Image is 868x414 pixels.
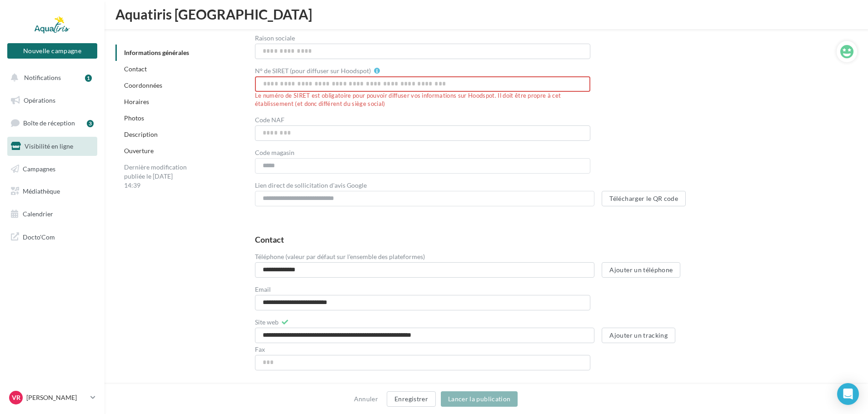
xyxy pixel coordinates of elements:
[26,393,87,402] p: [PERSON_NAME]
[602,328,675,343] button: Ajouter un tracking
[255,286,271,293] label: Email
[255,92,590,108] div: Le numéro de SIRET est obligatoire pour pouvoir diffuser vos informations sur Hoodspot. Il doit ê...
[85,75,92,82] div: 1
[255,117,284,123] label: Code NAF
[115,7,312,21] span: Aquatiris [GEOGRAPHIC_DATA]
[124,114,144,122] a: Photos
[837,383,859,405] div: Open Intercom Messenger
[87,120,94,127] div: 3
[25,142,73,150] span: Visibilité en ligne
[24,74,61,81] span: Notifications
[387,391,436,407] button: Enregistrer
[5,91,99,110] a: Opérations
[5,160,99,179] a: Campagnes
[115,159,197,194] div: Dernière modification publiée le [DATE] 14:39
[23,210,53,218] span: Calendrier
[7,43,97,59] button: Nouvelle campagne
[255,235,284,244] div: Contact
[5,137,99,156] a: Visibilité en ligne
[24,96,55,104] span: Opérations
[23,231,55,243] span: Docto'Com
[12,393,20,402] span: VR
[23,119,75,127] span: Boîte de réception
[602,191,686,206] button: Télécharger le QR code
[255,35,295,41] label: Raison sociale
[23,165,55,172] span: Campagnes
[124,81,162,89] a: Coordonnées
[23,187,60,195] span: Médiathèque
[124,98,149,105] a: Horaires
[350,394,382,404] button: Annuler
[124,130,158,138] a: Description
[441,391,518,407] button: Lancer la publication
[255,150,294,156] label: Code magasin
[255,68,371,74] label: N° de SIRET (pour diffuser sur Hoodspot)
[255,182,367,189] label: Lien direct de sollicitation d'avis Google
[255,319,279,325] label: Site web
[5,227,99,246] a: Docto'Com
[5,205,99,224] a: Calendrier
[5,68,95,87] button: Notifications 1
[602,262,680,278] button: Ajouter un téléphone
[124,65,147,73] a: Contact
[255,254,425,260] label: Téléphone (valeur par défaut sur l'ensemble des plateformes)
[5,113,99,133] a: Boîte de réception3
[5,182,99,201] a: Médiathèque
[255,346,265,353] label: Fax
[7,389,97,406] a: VR [PERSON_NAME]
[124,49,189,56] a: Informations générales
[124,147,154,155] a: Ouverture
